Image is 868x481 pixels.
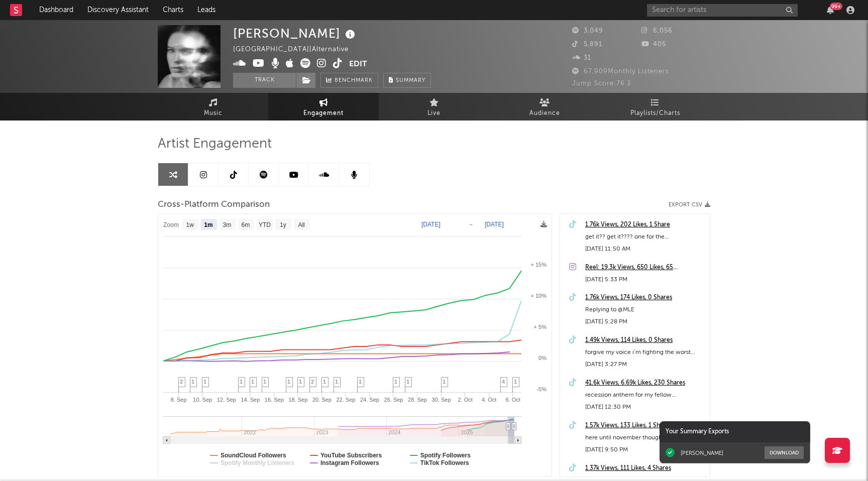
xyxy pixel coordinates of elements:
div: [DATE] 11:50 AM [585,243,705,255]
span: Live [427,107,441,119]
span: Engagement [303,107,344,119]
text: 20. Sep [312,397,332,403]
a: Music [158,93,268,121]
text: Zoom [163,221,179,228]
text: 2. Oct [458,397,472,403]
span: 2 [311,379,314,385]
span: 1 [335,379,338,385]
text: 18. Sep [288,397,307,403]
a: Audience [489,93,600,121]
text: 1w [186,221,194,228]
div: Your Summary Exports [660,421,810,442]
span: 1 [323,379,326,385]
text: 1m [204,221,212,228]
text: → [468,221,474,228]
a: 1.76k Views, 174 Likes, 0 Shares [585,292,705,304]
text: SoundCloud Followers [221,452,286,459]
span: 31 [572,55,591,61]
text: Spotify Followers [420,452,471,459]
div: 1.57k Views, 133 Likes, 1 Share [585,420,705,432]
span: 1 [287,379,290,385]
a: Live [379,93,489,121]
span: 1 [299,379,302,385]
span: Audience [529,107,560,119]
a: 1.76k Views, 202 Likes, 1 Share [585,219,705,231]
text: YouTube Subscribers [320,452,382,459]
span: Playlists/Charts [630,107,680,119]
div: [DATE] 5:33 PM [585,274,705,286]
div: [DATE] 3:27 PM [585,358,705,371]
span: 6,056 [641,28,673,34]
a: 1.49k Views, 114 Likes, 0 Shares [585,334,705,346]
a: Engagement [268,93,379,121]
a: Reel: 19.3k Views, 650 Likes, 65 Comments [585,262,705,274]
text: 0% [538,355,547,361]
a: Playlists/Charts [600,93,710,121]
div: [DATE] 5:28 PM [585,316,705,328]
input: Search for artists [647,4,798,17]
button: Edit [349,58,367,71]
span: 1 [359,379,362,385]
div: here until november though does anyone wanna create,,,???? #la #indiemusic #indiefolk [585,432,705,444]
span: 2 [180,379,183,385]
text: 12. Sep [217,397,236,403]
text: 26. Sep [384,397,403,403]
text: 28. Sep [408,397,427,403]
text: 30. Sep [432,397,451,403]
div: [PERSON_NAME] [681,449,723,456]
span: Artist Engagement [158,138,272,150]
text: 6m [242,221,250,228]
span: Cross-Platform Comparison [158,199,270,211]
text: [DATE] [485,221,504,228]
span: 1 [240,379,243,385]
text: -5% [536,386,547,392]
span: Music [204,107,223,119]
button: Export CSV [669,202,710,208]
span: 1 [263,379,266,385]
text: 3m [223,221,232,228]
div: recession anthem for my fellow [PERSON_NAME] #indiepop #glitchpop #taylorswift [585,389,705,401]
button: 99+ [827,6,834,14]
span: 67,909 Monthly Listeners [572,68,669,75]
a: Benchmark [320,73,378,88]
text: Instagram Followers [320,459,379,466]
span: 405 [641,41,666,48]
text: + 15% [531,262,547,268]
div: [PERSON_NAME] [233,25,358,42]
text: 1y [280,221,286,228]
text: [DATE] [421,221,441,228]
span: 5,891 [572,41,602,48]
div: [DATE] 12:30 PM [585,401,705,413]
div: forgive my voice i’m fighting the worst cold/flu of my life rn #singersongwriter #indiefolk #wlw [585,346,705,358]
text: 4. Oct [482,397,496,403]
span: Benchmark [335,75,373,87]
text: 14. Sep [241,397,260,403]
a: 41.6k Views, 6.69k Likes, 230 Shares [585,377,705,389]
span: 1 [191,379,194,385]
text: 6. Oct [505,397,520,403]
span: 1 [443,379,446,385]
text: 22. Sep [336,397,355,403]
text: 16. Sep [265,397,284,403]
div: Replying to @MLE [585,304,705,316]
text: Spotify Monthly Listeners [221,459,294,466]
div: [GEOGRAPHIC_DATA] | Alternative [233,44,372,56]
div: 99 + [830,3,842,10]
a: 1.37k Views, 111 Likes, 4 Shares [585,462,705,474]
span: 4 [502,379,505,385]
button: Summary [383,73,431,88]
text: All [298,221,304,228]
button: Download [765,446,804,459]
text: + 5% [534,324,547,330]
span: 1 [394,379,397,385]
text: YTD [259,221,271,228]
text: + 10% [531,293,547,299]
span: 1 [203,379,206,385]
button: Track [233,73,296,88]
span: 1 [406,379,409,385]
text: 24. Sep [360,397,379,403]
